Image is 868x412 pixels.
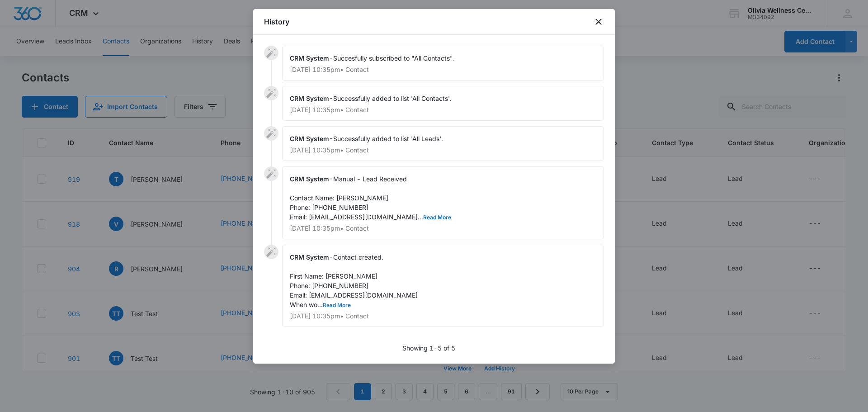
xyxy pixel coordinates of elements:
[264,16,289,27] h1: History
[323,303,351,308] button: Read More
[290,66,596,73] p: [DATE] 10:35pm • Contact
[282,166,604,239] div: -
[290,313,596,319] p: [DATE] 10:35pm • Contact
[333,54,455,62] span: Succesfully subscribed to "All Contacts".
[282,86,604,121] div: -
[282,46,604,81] div: -
[290,54,329,62] span: CRM System
[282,245,604,327] div: -
[333,135,443,142] span: Successfully added to list 'All Leads'.
[290,107,596,113] p: [DATE] 10:35pm • Contact
[290,253,329,261] span: CRM System
[423,215,451,220] button: Read More
[290,225,596,232] p: [DATE] 10:35pm • Contact
[290,95,329,102] span: CRM System
[290,135,329,142] span: CRM System
[290,175,451,221] span: Manual - Lead Received Contact Name: [PERSON_NAME] Phone: [PHONE_NUMBER] Email: [EMAIL_ADDRESS][D...
[333,95,452,102] span: Successfully added to list 'All Contacts'.
[593,16,604,27] button: close
[290,175,329,183] span: CRM System
[282,126,604,161] div: -
[402,343,455,353] p: Showing 1-5 of 5
[290,253,418,308] span: Contact created. First Name: [PERSON_NAME] Phone: [PHONE_NUMBER] Email: [EMAIL_ADDRESS][DOMAIN_NA...
[290,147,596,153] p: [DATE] 10:35pm • Contact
